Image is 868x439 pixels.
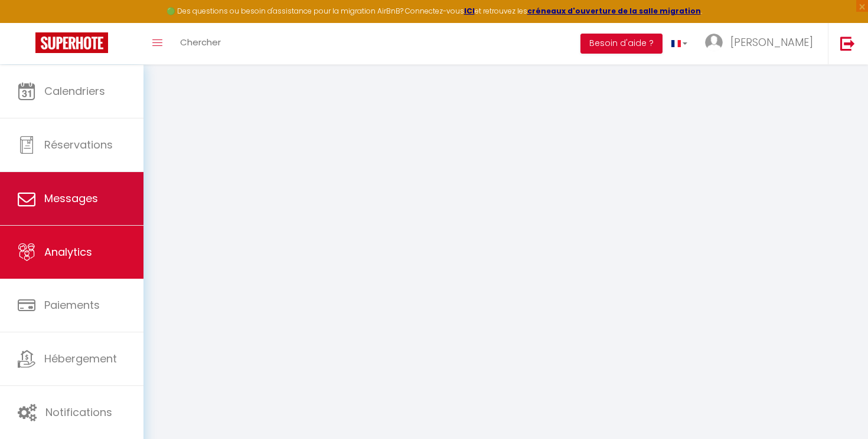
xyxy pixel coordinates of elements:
[45,405,112,420] span: Notifications
[35,32,108,53] img: Super Booking
[44,84,105,98] span: Calendriers
[818,386,859,430] iframe: Chat
[705,34,723,51] img: ...
[44,298,100,312] span: Paiements
[44,137,113,152] span: Réservations
[730,35,813,49] span: [PERSON_NAME]
[171,23,230,64] a: Chercher
[44,245,92,259] span: Analytics
[840,36,855,51] img: logout
[180,36,221,48] span: Chercher
[527,6,701,16] a: créneaux d'ouverture de la salle migration
[44,351,117,366] span: Hébergement
[696,23,828,64] a: ... [PERSON_NAME]
[9,5,45,40] button: Ouvrir le widget de chat LiveChat
[44,191,98,206] span: Messages
[464,6,475,16] a: ICI
[580,34,663,54] button: Besoin d'aide ?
